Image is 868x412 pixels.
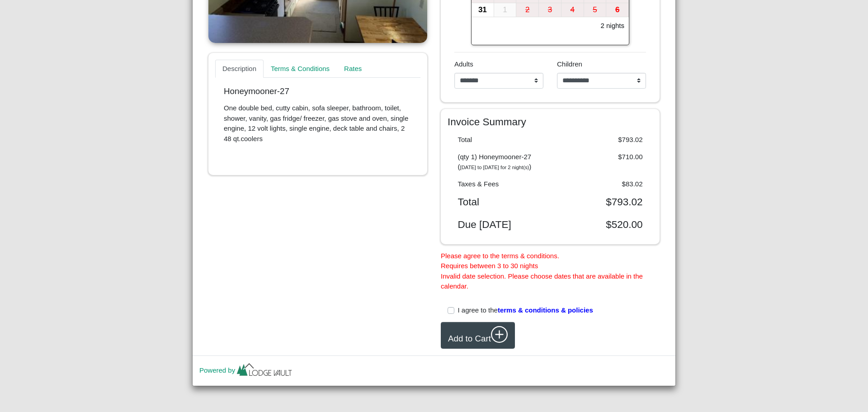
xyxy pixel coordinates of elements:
[441,261,660,271] li: Requires between 3 to 30 nights
[472,3,494,17] div: 31
[561,3,584,18] button: 4
[600,22,624,30] h6: 2 nights
[561,3,584,17] div: 4
[451,179,551,189] div: Taxes & Fees
[235,361,294,381] img: lv-small.ca335149.png
[550,196,650,208] div: $793.02
[224,86,412,97] p: Honeymooner-27
[224,103,412,144] p: One double bed, cutty cabin, sofa sleeper, bathroom, toilet, shower, vanity, gas fridge/ freezer,...
[498,306,593,314] span: terms & conditions & policies
[491,326,508,343] svg: plus circle
[539,3,561,17] div: 3
[458,305,593,316] label: I agree to the
[584,3,607,18] button: 5
[441,271,660,292] li: Invalid date selection. Please choose dates that are available in the calendar.
[337,60,369,78] a: Rates
[451,196,551,208] div: Total
[451,218,551,231] div: Due [DATE]
[441,322,515,349] button: Add to Cartplus circle
[451,135,551,145] div: Total
[557,60,582,68] span: Children
[199,366,294,374] a: Powered by
[516,3,539,18] button: 2
[448,116,653,128] h4: Invoice Summary
[264,60,337,78] a: Terms & Conditions
[441,251,660,261] li: Please agree to the terms & conditions.
[550,179,650,189] div: $83.02
[606,3,629,18] button: 6
[494,3,517,18] button: 1
[460,165,529,170] i: [DATE] to [DATE] for 2 night(s)
[215,60,264,78] a: Description
[550,152,650,172] div: $710.00
[539,3,561,18] button: 3
[454,60,473,68] span: Adults
[550,218,650,231] div: $520.00
[451,152,551,172] div: (qty 1) Honeymooner-27 ( )
[472,3,494,18] button: 31
[550,135,650,145] div: $793.02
